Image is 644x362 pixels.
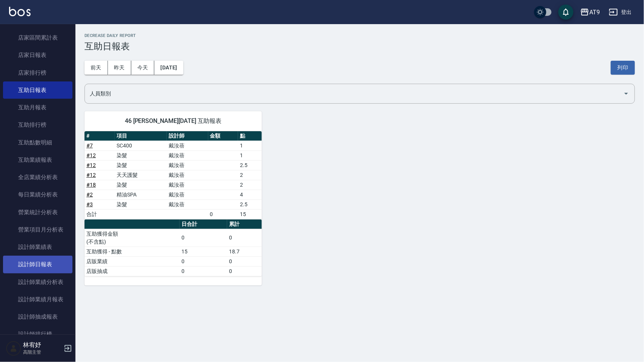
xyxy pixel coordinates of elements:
[86,192,93,198] a: #2
[3,238,72,256] a: 設計師業績表
[154,61,183,75] button: [DATE]
[238,170,262,180] td: 2
[115,170,167,180] td: 天天護髮
[238,141,262,150] td: 1
[167,160,208,170] td: 戴汝蓓
[227,219,262,229] th: 累計
[85,219,262,276] table: a dense table
[23,349,61,356] p: 高階主管
[3,308,72,325] a: 設計師抽成報表
[85,209,115,219] td: 合計
[577,5,603,20] button: AT9
[167,141,208,150] td: 戴汝蓓
[3,256,72,273] a: 設計師日報表
[180,229,227,247] td: 0
[85,247,180,256] td: 互助獲得 - 點數
[115,180,167,190] td: 染髮
[115,150,167,160] td: 染髮
[238,160,262,170] td: 2.5
[167,190,208,199] td: 戴汝蓓
[167,170,208,180] td: 戴汝蓓
[3,325,72,343] a: 設計師排行榜
[620,87,632,100] button: Open
[238,199,262,209] td: 2.5
[3,151,72,169] a: 互助業績報表
[86,182,96,188] a: #18
[108,61,131,75] button: 昨天
[238,209,262,219] td: 15
[208,209,238,219] td: 0
[3,46,72,64] a: 店家日報表
[86,162,96,168] a: #12
[238,190,262,199] td: 4
[86,172,96,178] a: #12
[85,61,108,75] button: 前天
[85,229,180,247] td: 互助獲得金額 (不含點)
[6,341,21,356] img: Person
[180,219,227,229] th: 日合計
[180,266,227,276] td: 0
[9,7,31,16] img: Logo
[558,5,573,20] button: save
[85,33,635,38] h2: Decrease Daily Report
[167,180,208,190] td: 戴汝蓓
[208,131,238,141] th: 金額
[227,247,262,256] td: 18.7
[85,131,115,141] th: #
[85,131,262,219] table: a dense table
[611,61,635,75] button: 列印
[227,266,262,276] td: 0
[115,141,167,150] td: SC400
[167,131,208,141] th: 設計師
[94,117,253,125] span: 46 [PERSON_NAME][DATE] 互助報表
[238,180,262,190] td: 2
[115,131,167,141] th: 項目
[3,169,72,186] a: 全店業績分析表
[131,61,155,75] button: 今天
[86,152,96,158] a: #12
[85,266,180,276] td: 店販抽成
[238,131,262,141] th: 點
[227,229,262,247] td: 0
[3,186,72,203] a: 每日業績分析表
[238,150,262,160] td: 1
[115,190,167,199] td: 精油SPA
[86,143,93,149] a: #7
[589,8,600,17] div: AT9
[167,199,208,209] td: 戴汝蓓
[115,160,167,170] td: 染髮
[3,291,72,308] a: 設計師業績月報表
[227,256,262,266] td: 0
[86,201,93,207] a: #3
[180,256,227,266] td: 0
[180,247,227,256] td: 15
[115,199,167,209] td: 染髮
[3,273,72,291] a: 設計師業績分析表
[3,81,72,99] a: 互助日報表
[3,99,72,116] a: 互助月報表
[606,5,635,19] button: 登出
[85,256,180,266] td: 店販業績
[3,64,72,81] a: 店家排行榜
[3,221,72,238] a: 營業項目月分析表
[88,87,620,100] input: 人員名稱
[23,341,61,349] h5: 林宥妤
[85,41,635,52] h3: 互助日報表
[3,116,72,133] a: 互助排行榜
[3,134,72,151] a: 互助點數明細
[167,150,208,160] td: 戴汝蓓
[3,204,72,221] a: 營業統計分析表
[3,29,72,46] a: 店家區間累計表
